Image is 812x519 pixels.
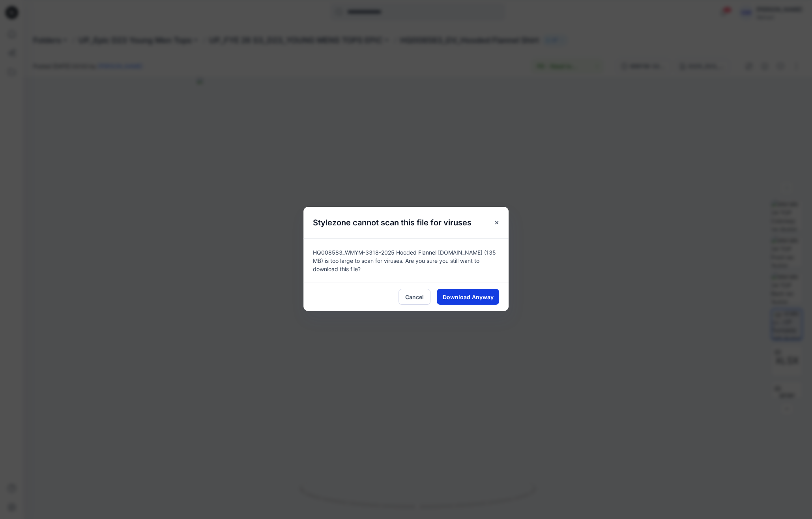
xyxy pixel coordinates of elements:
h5: Stylezone cannot scan this file for viruses [303,207,481,238]
div: HQ008583_WMYM-3318-2025 Hooded Flannel [DOMAIN_NAME] (135 MB) is too large to scan for viruses. A... [303,238,509,283]
button: Close [490,215,504,230]
span: Download Anyway [443,293,494,301]
button: Cancel [399,289,430,305]
button: Download Anyway [437,289,499,305]
span: Cancel [405,293,424,301]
